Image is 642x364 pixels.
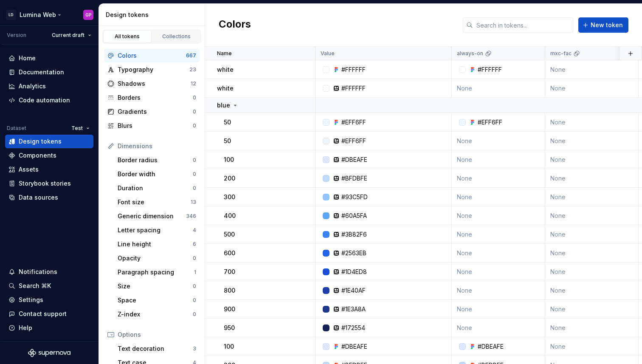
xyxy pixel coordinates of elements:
[341,193,368,201] div: #93C5FD
[545,79,639,98] td: None
[191,80,196,87] div: 12
[193,283,196,290] div: 0
[341,324,365,332] div: #172554
[193,171,196,178] div: 0
[193,122,196,129] div: 0
[545,300,639,319] td: None
[48,29,95,41] button: Current draft
[224,286,235,295] p: 800
[118,79,191,88] div: Shadows
[28,349,70,357] svg: Supernova Logo
[224,305,235,313] p: 900
[118,310,193,319] div: Z-index
[20,11,56,19] div: Lumina Web
[224,230,235,239] p: 500
[452,132,545,150] td: None
[545,319,639,337] td: None
[7,125,26,132] div: Dataset
[104,77,200,90] a: Shadows12
[341,137,366,145] div: #EFF6FF
[5,279,93,293] button: Search ⌘K
[118,268,194,277] div: Paragraph spacing
[224,342,234,351] p: 100
[545,60,639,79] td: None
[545,262,639,281] td: None
[224,155,234,164] p: 100
[118,121,193,130] div: Blurs
[224,137,231,145] p: 50
[118,156,193,164] div: Border radius
[452,206,545,225] td: None
[341,155,367,164] div: #DBEAFE
[118,212,186,220] div: Generic dimension
[224,324,235,332] p: 950
[5,191,93,204] a: Data sources
[52,32,84,39] span: Current draft
[5,177,93,190] a: Storybook stories
[5,51,93,65] a: Home
[7,32,26,39] div: Version
[68,122,93,134] button: Test
[478,342,504,351] div: #DBEAFE
[114,308,200,321] a: Z-index0
[118,65,189,74] div: Typography
[341,305,366,313] div: #1E3A8A
[217,101,230,110] p: blue
[545,244,639,262] td: None
[5,265,93,279] button: Notifications
[114,181,200,195] a: Duration0
[19,324,32,332] div: Help
[114,195,200,209] a: Font size13
[224,212,236,220] p: 400
[452,262,545,281] td: None
[193,185,196,192] div: 0
[19,68,64,76] div: Documentation
[118,296,193,305] div: Space
[114,209,200,223] a: Generic dimension346
[118,107,193,116] div: Gradients
[193,311,196,318] div: 0
[545,337,639,356] td: None
[193,255,196,262] div: 0
[186,52,196,59] div: 667
[341,174,367,183] div: #BFDBFE
[217,84,234,93] p: white
[19,282,51,290] div: Search ⌘K
[341,286,366,295] div: #1E40AF
[545,225,639,244] td: None
[452,281,545,300] td: None
[452,300,545,319] td: None
[19,82,46,90] div: Analytics
[5,321,93,335] button: Help
[114,237,200,251] a: Line height6
[452,169,545,188] td: None
[321,50,335,57] p: Value
[341,212,367,220] div: #60A5FA
[193,345,196,352] div: 3
[5,149,93,162] a: Components
[104,63,200,76] a: Typography23
[341,249,366,257] div: #2563EB
[473,17,573,33] input: Search in tokens...
[545,132,639,150] td: None
[452,244,545,262] td: None
[341,118,366,127] div: #EFF6FF
[85,11,92,18] div: GP
[224,249,235,257] p: 600
[224,118,231,127] p: 50
[224,193,235,201] p: 300
[217,65,234,74] p: white
[545,150,639,169] td: None
[478,65,502,74] div: #FFFFFF
[118,226,193,234] div: Letter spacing
[452,225,545,244] td: None
[19,54,36,62] div: Home
[104,119,200,133] a: Blurs0
[19,310,67,318] div: Contact support
[217,50,232,57] p: Name
[341,268,367,276] div: #1D4ED8
[341,84,366,93] div: #FFFFFF
[193,227,196,234] div: 4
[118,93,193,102] div: Borders
[155,33,198,40] div: Collections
